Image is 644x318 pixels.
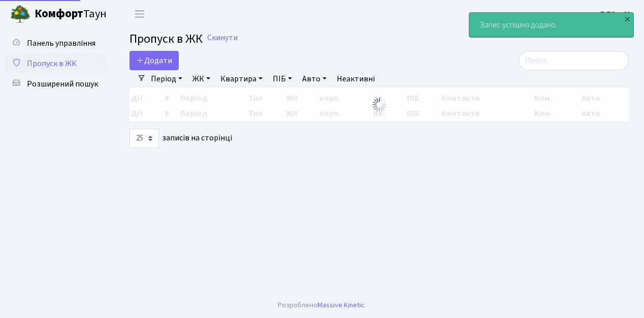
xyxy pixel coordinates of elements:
div: Запис успішно додано. [469,13,633,37]
span: Таун [35,6,107,23]
a: Період [147,70,186,88]
span: Пропуск в ЖК [130,30,203,48]
a: Авто [298,70,331,88]
a: Неактивні [333,70,379,88]
a: Додати [130,51,179,70]
a: Квартира [216,70,267,88]
span: Розширений пошук [27,78,98,90]
a: ВЛ2 -. К. [600,8,632,20]
span: Додати [136,55,172,66]
input: Пошук... [519,51,629,70]
a: Панель управління [5,33,107,53]
img: Обробка... [371,97,388,113]
label: записів на сторінці [130,129,232,148]
b: ВЛ2 -. К. [600,9,632,20]
div: × [622,14,632,24]
span: Панель управління [27,38,95,49]
a: Пропуск в ЖК [5,53,107,74]
b: Комфорт [35,6,83,22]
button: Переключити навігацію [127,6,152,22]
a: ЖК [188,70,214,88]
a: Розширений пошук [5,74,107,94]
img: logo.png [10,4,30,24]
div: Розроблено . [278,300,366,311]
span: Пропуск в ЖК [27,58,77,69]
a: ПІБ [269,70,296,88]
a: Скинути [207,33,238,43]
select: записів на сторінці [130,129,159,148]
a: Massive Kinetic [317,300,365,310]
